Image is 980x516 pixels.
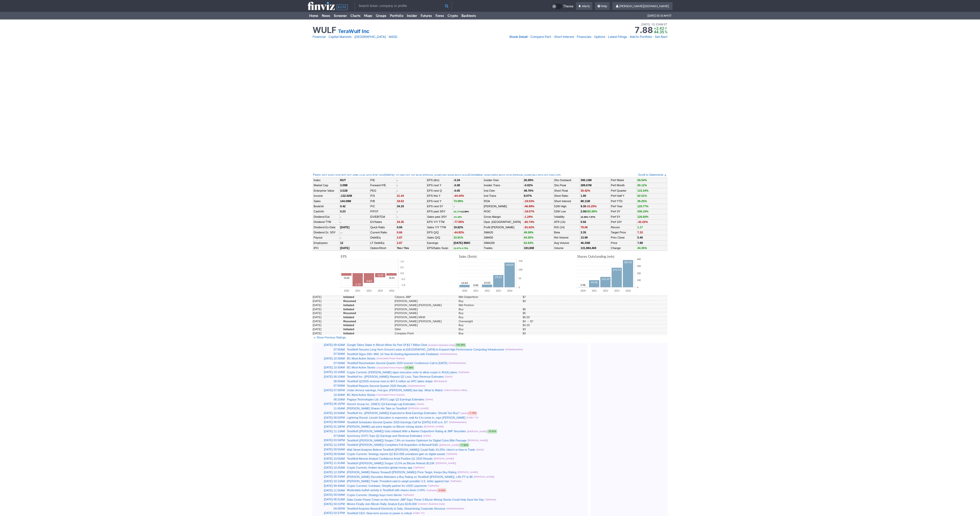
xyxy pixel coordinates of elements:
[637,200,647,203] span: 39.25%
[347,462,435,465] a: TeraWulf ([PERSON_NAME]) Surges 13.5% as Bitcoin Retests $110K
[610,214,637,219] td: Perf 5Y
[460,12,478,19] a: Backtests
[641,22,667,27] span: [DATE] 10:33AM ET
[610,199,637,204] td: Perf YTD
[313,204,339,209] td: Book/sh
[427,246,449,250] a: EPS/Sales Surpr.
[328,173,335,177] a: MARA
[313,34,326,39] a: Financial
[314,226,336,229] a: Dividend Ex-Date
[427,204,453,209] td: EPS next 5Y
[513,173,532,177] a: [PERSON_NAME]
[637,231,643,234] span: 7.33
[483,235,523,240] td: SMA50
[313,178,339,183] td: Index
[553,209,580,214] td: 52W Low
[653,34,654,39] span: •
[637,215,648,218] span: 126.60%
[347,393,375,396] a: BC-Most Active Stocks
[483,188,523,193] td: Inst Own
[340,231,342,234] a: - -
[453,231,464,234] span: -44.82%
[637,184,647,187] span: 50.12%
[370,235,396,240] td: Debt/Eq
[581,200,590,203] b: 88.11M
[347,475,473,478] a: [PERSON_NAME] Securities Maintains a Buy Rating on TeraWulf ([PERSON_NAME]), Lifts PT to $6
[637,189,648,192] span: 115.34%
[347,375,444,378] a: TeraWulf Inc. ([PERSON_NAME]) Reports Q2 Loss, Tops Revenue Estimates
[347,384,407,387] a: TeraWulf Reports Second Quarter 2025 Results
[340,179,346,182] b: RUT
[347,389,443,392] a: Under Armour earnings, Fed gov. [PERSON_NAME] last day: What to Watch
[313,209,339,214] td: Cash/sh
[347,343,427,346] a: Google Takes Stake In Bitcoin Miner As Part Of $3.7 Billion Deal
[370,199,396,204] td: P/B
[484,173,491,177] a: WGMI
[347,498,484,501] a: Data Center Power Crises on the Horizon: JMP Says These 3 Bitcoin Mining Stocks Could Help Save t...
[397,194,404,197] span: 21.44
[359,173,365,177] a: CLSK
[314,215,330,218] a: Dividend Est.
[340,226,349,229] a: [DATE]
[384,173,468,177] div: | :
[347,439,467,442] a: TeraWulf ([PERSON_NAME]) Surges 7.8% on Investor Optimism for Digital Coins Bills Passage
[592,34,594,39] span: •
[370,204,396,209] td: P/C
[524,194,532,197] b: 8.07%
[453,210,461,213] span: 43.17%
[509,34,528,39] a: Stock Detail
[524,231,533,234] span: 49.59%
[577,34,591,39] a: Financials
[340,215,341,218] a: -
[594,34,605,39] a: Options
[611,231,626,234] a: Target Price
[347,452,445,456] a: Crypto Currents: Strategy reports Q2 $14.05B unrealized gain on digital assets
[552,34,554,39] span: •
[373,173,379,177] a: BTBT
[610,209,637,214] td: Perf 3Y
[313,193,339,199] td: Income
[347,411,459,415] a: TeraWulf Inc. ([PERSON_NAME]) Expected to Beat Earnings Estimates: Should You Buy?
[619,4,669,8] span: [PERSON_NAME][DOMAIN_NAME]
[553,183,580,188] td: Shs Float
[554,34,574,39] a: Short Interest
[581,189,590,192] a: 30.42%
[326,34,328,39] span: •
[581,184,592,187] b: 289.67M
[611,226,620,229] a: Recom
[328,34,352,39] a: Capital Markets
[524,215,533,218] span: -1.24%
[524,179,533,182] b: 26.09%
[524,184,533,187] b: -0.02%
[340,194,352,197] b: -132.02M
[313,251,488,254] img: nic2x2.gif
[355,2,452,10] input: Search ticker, company or profile
[630,34,652,39] a: Add to Portfolio
[427,241,438,244] a: Earnings
[416,173,422,177] a: BLOK
[349,12,362,19] a: Charts
[483,183,523,188] td: Insider Trans
[347,480,449,483] a: [PERSON_NAME] Trade: President said to weigh possible U.S. strike against Iran
[524,200,534,203] span: -19.53%
[340,184,347,187] b: 3.09B
[340,189,347,192] b: 3.51B
[506,173,512,177] a: STCE
[400,173,405,177] a: IWM
[397,220,404,223] span: 24.35
[347,173,352,177] a: HUT
[370,220,396,225] td: EV/Sales
[610,188,637,193] td: Perf Quarter
[453,184,460,187] b: -0.08
[352,34,354,39] span: •
[370,214,396,219] td: EV/EBITDA
[554,200,571,203] a: Short Interest
[581,226,588,229] span: 79.06
[347,425,423,428] a: [PERSON_NAME] ups price targets on Bitcoin mining stocks
[637,220,648,223] span: -42.22%
[453,241,470,244] a: [DATE] BMO
[397,179,398,182] b: -
[509,35,528,39] span: Stock Detail
[397,226,402,229] b: 0.66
